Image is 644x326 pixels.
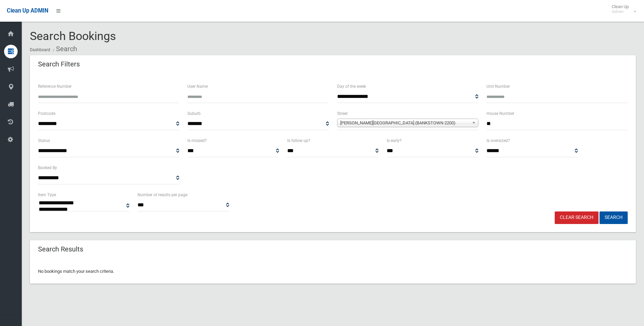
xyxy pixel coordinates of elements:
div: No bookings match your search criteria. [30,259,636,284]
label: Is early? [387,137,402,144]
label: Reference Number [38,83,72,90]
small: Admin [612,9,629,14]
span: [PERSON_NAME][GEOGRAPHIC_DATA] (BANKSTOWN 2200) [340,119,469,127]
label: Item Type [38,191,56,199]
label: Booked By [38,164,57,171]
a: Dashboard [30,47,50,52]
label: Number of results per page [137,191,187,199]
label: Street [337,110,348,117]
header: Search Results [30,243,91,256]
label: User Name [187,83,208,90]
label: Is missed? [187,137,207,144]
label: Is oversized? [486,137,510,144]
label: Postcode [38,110,55,117]
label: Day of the week [337,83,366,90]
label: Is follow up? [287,137,310,144]
span: Search Bookings [30,29,116,43]
label: Unit Number [486,83,510,90]
button: Search [600,211,628,224]
header: Search Filters [30,58,88,71]
label: House Number [486,110,514,117]
label: Suburb [187,110,201,117]
span: Clean Up ADMIN [7,7,48,14]
a: Clear Search [555,211,599,224]
li: Search [51,43,77,55]
label: Status [38,137,50,144]
span: Clean Up [608,4,636,14]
